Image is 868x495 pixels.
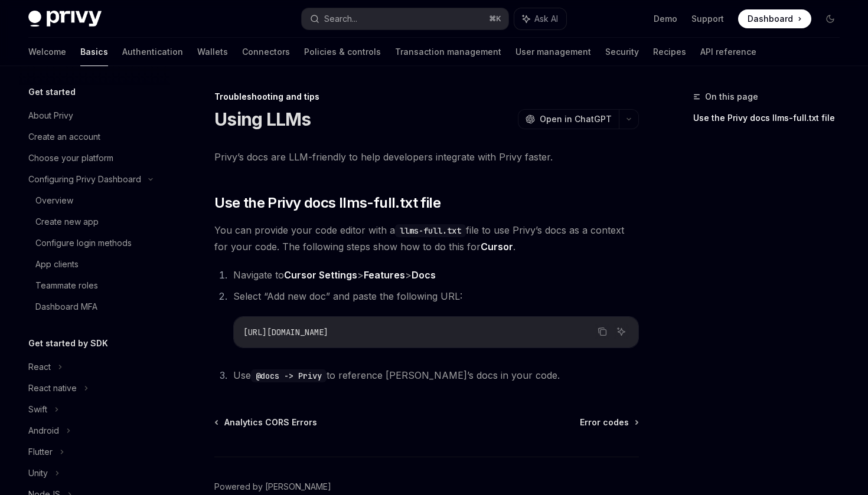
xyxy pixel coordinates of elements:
div: Choose your platform [28,151,113,165]
div: About Privy [28,109,73,123]
a: Wallets [197,38,228,66]
a: User management [515,38,591,66]
code: llms-full.txt [395,224,466,237]
a: Dashboard MFA [19,296,170,317]
a: API reference [700,38,756,66]
a: Dashboard [738,9,811,28]
div: Configuring Privy Dashboard [28,172,141,186]
a: Basics [80,38,108,66]
button: Search...⌘K [302,8,508,29]
a: Demo [654,13,677,25]
a: Authentication [122,38,183,66]
button: Toggle dark mode [821,9,840,28]
a: Policies & controls [304,38,381,66]
code: @docs -> Privy [251,369,327,382]
a: Create an account [19,126,170,147]
strong: Cursor Settings [284,269,357,281]
div: Search... [324,12,357,26]
span: Dashboard [748,13,793,25]
a: Powered by [PERSON_NAME] [214,481,331,493]
a: Security [605,38,639,66]
a: Connectors [242,38,290,66]
div: Configure login methods [35,236,132,250]
div: Create an account [28,130,100,144]
div: Troubleshooting and tips [214,91,639,103]
a: Support [691,13,724,25]
a: Transaction management [395,38,501,66]
a: Choose your platform [19,147,170,169]
strong: Docs [412,269,436,281]
span: Privy’s docs are LLM-friendly to help developers integrate with Privy faster. [214,149,639,165]
a: Configure login methods [19,232,170,254]
button: Open in ChatGPT [518,109,619,129]
span: ⌘ K [489,14,501,24]
div: App clients [35,257,79,271]
span: Navigate to > > [233,269,436,281]
h5: Get started [28,85,76,99]
div: Overview [35,194,73,208]
button: Copy the contents from the code block [595,324,610,339]
a: Overview [19,190,170,211]
img: dark logo [28,11,102,27]
div: Create new app [35,215,99,229]
div: Android [28,424,59,438]
a: App clients [19,254,170,275]
a: About Privy [19,105,170,126]
a: Error codes [580,417,638,428]
a: Analytics CORS Errors [216,417,317,428]
span: On this page [705,90,758,104]
h1: Using LLMs [214,109,311,130]
div: React [28,360,51,374]
a: Create new app [19,211,170,232]
span: Open in ChatGPT [540,113,612,125]
div: Dashboard MFA [35,300,97,314]
span: You can provide your code editor with a file to use Privy’s docs as a context for your code. The ... [214,222,639,255]
span: Use the Privy docs llms-full.txt file [214,194,440,212]
span: Use to reference [PERSON_NAME]’s docs in your code. [233,369,560,381]
button: Ask AI [614,324,629,339]
h5: Get started by SDK [28,336,108,350]
a: Welcome [28,38,66,66]
a: Cursor [481,241,513,253]
button: Ask AI [514,8,566,29]
div: Unity [28,466,48,480]
span: Select “Add new doc” and paste the following URL: [233,290,462,302]
a: Teammate roles [19,275,170,296]
a: Use the Privy docs llms-full.txt file [693,109,849,127]
span: [URL][DOMAIN_NAME] [243,327,328,337]
div: React native [28,381,77,395]
span: Analytics CORS Errors [224,417,317,428]
span: Ask AI [534,13,558,25]
strong: Features [364,269,405,281]
div: Swift [28,402,47,417]
div: Flutter [28,445,53,459]
div: Teammate roles [35,278,98,293]
a: Recipes [653,38,686,66]
span: Error codes [580,417,629,428]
